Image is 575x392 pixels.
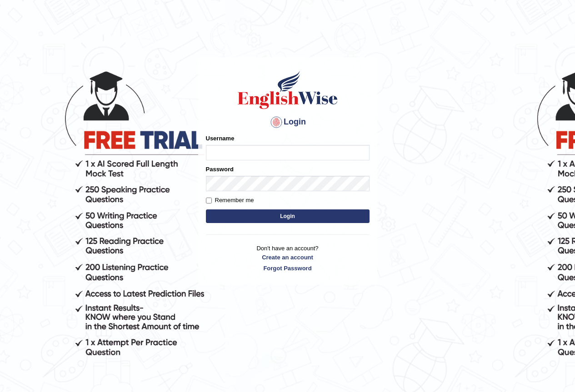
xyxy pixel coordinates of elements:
[206,253,370,262] a: Create an account
[206,264,370,273] a: Forgot Password
[206,115,370,129] h4: Login
[206,244,370,272] p: Don't have an account?
[236,69,340,110] img: Logo of English Wise sign in for intelligent practice with AI
[206,134,235,143] label: Username
[206,196,254,205] label: Remember me
[206,209,370,223] button: Login
[206,165,234,174] label: Password
[206,198,212,203] input: Remember me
